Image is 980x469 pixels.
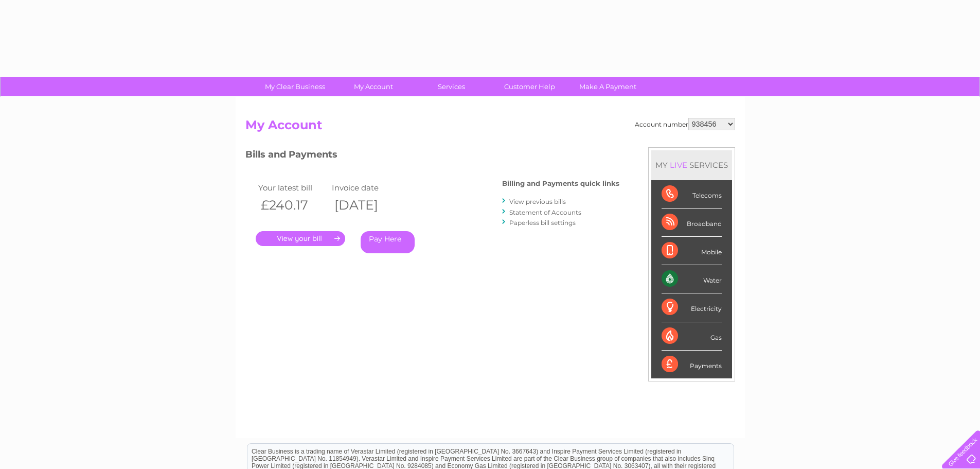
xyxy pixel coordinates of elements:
a: View previous bills [509,198,566,205]
td: Your latest bill [256,181,330,195]
td: Invoice date [329,181,403,195]
div: Electricity [662,293,722,322]
a: Statement of Accounts [509,209,581,216]
th: £240.17 [256,195,330,216]
div: Payments [662,351,722,378]
a: . [256,231,345,246]
div: Mobile [662,237,722,265]
div: Broadband [662,209,722,237]
th: [DATE] [329,195,403,216]
a: Services [409,77,494,96]
h4: Billing and Payments quick links [502,180,619,187]
a: Pay Here [361,231,415,253]
div: Gas [662,322,722,351]
a: Make A Payment [565,77,650,96]
a: My Account [331,77,416,96]
div: Telecoms [662,180,722,209]
a: Customer Help [487,77,572,96]
div: MY SERVICES [651,150,732,180]
a: My Clear Business [253,77,337,96]
div: Account number [635,118,735,130]
div: Water [662,265,722,293]
div: LIVE [668,160,689,170]
h2: My Account [245,118,735,137]
div: Clear Business is a trading name of Verastar Limited (registered in [GEOGRAPHIC_DATA] No. 3667643... [247,6,734,50]
a: Paperless bill settings [509,219,576,227]
h3: Bills and Payments [245,147,619,165]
